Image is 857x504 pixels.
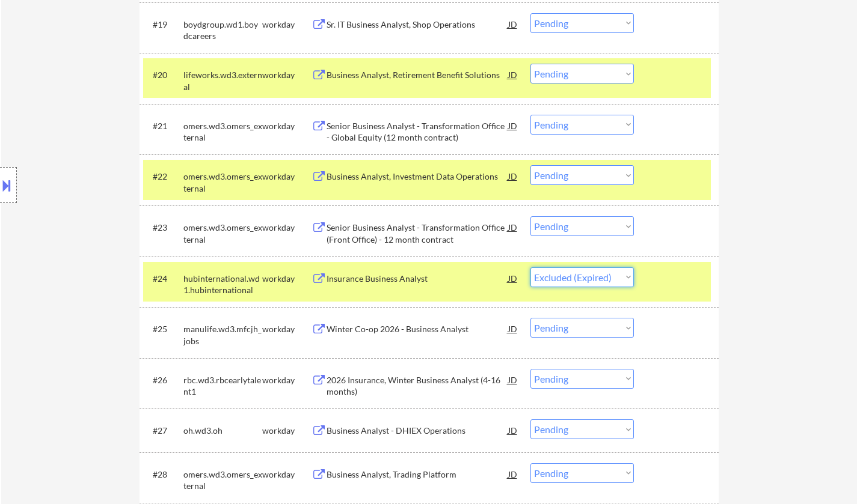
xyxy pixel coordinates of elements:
div: JD [507,369,519,390]
div: workday [262,374,312,386]
div: Sr. IT Business Analyst, Shop Operations [327,19,508,31]
div: Business Analyst, Retirement Benefit Solutions [327,69,508,81]
div: oh.wd3.oh [183,425,262,437]
div: Senior Business Analyst - Transformation Office (Front Office) - 12 month contract [327,222,508,245]
div: boydgroup.wd1.boydcareers [183,19,262,42]
div: Business Analyst - DHIEX Operations [327,425,508,437]
div: JD [507,463,519,485]
div: workday [262,222,312,234]
div: manulife.wd3.mfcjh_jobs [183,323,262,347]
div: omers.wd3.omers_external [183,469,262,492]
div: JD [507,318,519,339]
div: omers.wd3.omers_external [183,171,262,194]
div: JD [507,419,519,441]
div: Senior Business Analyst - Transformation Office - Global Equity (12 month contract) [327,120,508,144]
div: JD [507,115,519,136]
div: workday [262,323,312,335]
div: hubinternational.wd1.hubinternational [183,273,262,296]
div: Winter Co-op 2026 - Business Analyst [327,323,508,335]
div: workday [262,69,312,81]
div: JD [507,165,519,187]
div: lifeworks.wd3.external [183,69,262,93]
div: workday [262,19,312,31]
div: #28 [153,469,174,481]
div: JD [507,64,519,85]
div: 2026 Insurance, Winter Business Analyst (4-16 months) [327,374,508,398]
div: JD [507,267,519,289]
div: JD [507,13,519,35]
div: omers.wd3.omers_external [183,120,262,144]
div: JD [507,216,519,238]
div: omers.wd3.omers_external [183,222,262,245]
div: Insurance Business Analyst [327,273,508,285]
div: workday [262,469,312,481]
div: #20 [153,69,174,81]
div: workday [262,120,312,132]
div: workday [262,425,312,437]
div: Business Analyst, Investment Data Operations [327,171,508,183]
div: #25 [153,323,174,335]
div: workday [262,171,312,183]
div: #27 [153,425,174,437]
div: #19 [153,19,174,31]
div: Business Analyst, Trading Platform [327,469,508,481]
div: #26 [153,374,174,386]
div: workday [262,273,312,285]
div: rbc.wd3.rbcearlytalent1 [183,374,262,398]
